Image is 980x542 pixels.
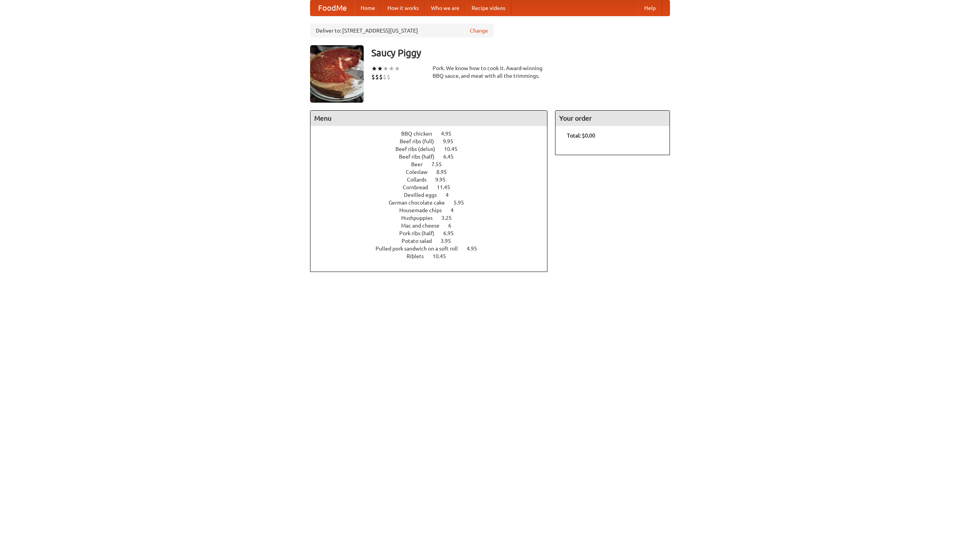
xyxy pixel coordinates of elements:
span: 3.25 [441,215,459,221]
a: German chocolate cake 5.95 [389,200,478,206]
a: Devilled eggs 4 [404,192,463,198]
img: angular.jpg [310,45,364,103]
a: How it works [381,0,425,16]
h4: Menu [310,111,547,126]
span: Riblets [407,253,431,259]
a: Who we are [425,0,465,16]
li: $ [379,73,383,81]
span: Beef ribs (full) [400,138,442,144]
span: Housemade chips [399,207,449,213]
a: Mac and cheese 6 [401,223,465,229]
a: Help [638,0,662,16]
span: 5.95 [454,200,472,206]
li: ★ [377,64,383,73]
span: 4.95 [467,246,485,252]
span: Mac and cheese [401,223,447,229]
span: 7.55 [431,161,449,167]
div: Deliver to: [STREET_ADDRESS][US_STATE] [310,24,494,38]
li: ★ [383,64,389,73]
a: Pork ribs (half) 6.95 [399,230,468,236]
span: 6.45 [443,154,461,160]
span: 4 [446,192,456,198]
span: Beer [411,161,430,167]
span: 4 [451,207,461,213]
span: 4.95 [441,131,459,137]
a: FoodMe [310,0,354,16]
span: 3.95 [441,238,459,244]
a: Beer 7.55 [411,161,456,167]
li: ★ [371,64,377,73]
span: 9.95 [435,177,453,183]
li: ★ [394,64,400,73]
span: Beef ribs (half) [399,154,442,160]
span: German chocolate cake [389,200,452,206]
span: Potato salad [402,238,439,244]
span: Pork ribs (half) [399,230,442,236]
a: Beef ribs (delux) 10.45 [395,146,472,152]
span: Cornbread [403,184,436,190]
h3: Saucy Piggy [371,45,670,61]
a: Coleslaw 8.95 [406,169,461,175]
span: 6 [448,223,459,229]
div: Pork. We know how to cook it. Award-winning BBQ sauce, and meat with all the trimmings. [433,64,547,80]
span: BBQ chicken [401,131,440,137]
li: $ [383,73,387,81]
a: Pulled pork sandwich on a soft roll 4.95 [376,246,491,252]
span: 10.45 [444,146,465,152]
a: Collards 9.95 [407,177,460,183]
span: Pulled pork sandwich on a soft roll [376,246,465,252]
span: Devilled eggs [404,192,444,198]
a: Beef ribs (half) 6.45 [399,154,468,160]
span: Hushpuppies [401,215,440,221]
a: Cornbread 11.45 [403,184,464,190]
li: $ [375,73,379,81]
a: Riblets 10.45 [407,253,460,259]
span: 9.95 [443,138,461,144]
a: Home [354,0,381,16]
li: $ [387,73,390,81]
a: Beef ribs (full) 9.95 [400,138,467,144]
a: Housemade chips 4 [399,207,468,213]
span: Coleslaw [406,169,435,175]
a: BBQ chicken 4.95 [401,131,465,137]
h4: Your order [555,111,670,126]
li: $ [371,73,375,81]
span: Collards [407,177,434,183]
span: Beef ribs (delux) [395,146,443,152]
li: ★ [389,64,394,73]
span: 11.45 [437,184,458,190]
span: 8.95 [436,169,454,175]
a: Hushpuppies 3.25 [401,215,466,221]
span: 10.45 [433,253,454,259]
a: Change [470,27,488,34]
span: 6.95 [443,230,461,236]
b: Total: $0.00 [567,133,595,139]
a: Potato salad 3.95 [402,238,465,244]
a: Recipe videos [465,0,511,16]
